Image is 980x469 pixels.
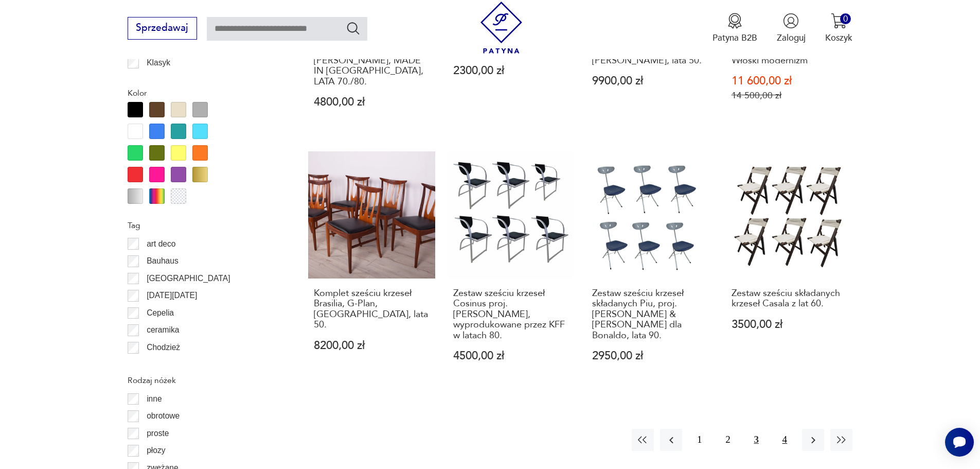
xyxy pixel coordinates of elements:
button: Patyna B2B [712,13,757,44]
h3: Zestaw sześciu krzeseł Cosinus proj. [PERSON_NAME], wyprodukowane przez KFF w latach 80. [453,288,569,341]
h3: Komplet sześciu krzeseł Brasilia, G-Plan, [GEOGRAPHIC_DATA], lata 50. [314,288,430,331]
h3: Zestaw sześciu składanych krzeseł Casala z lat 60. [732,288,847,309]
a: Zestaw sześciu krzeseł składanych Piu, proj. Chiaramonte & Marin dla Bonaldo, lata 90.Zestaw sześ... [586,151,714,386]
p: art deco [147,237,175,251]
p: Chodzież [147,341,180,354]
p: inne [147,392,162,406]
p: [DATE][DATE] [147,289,197,302]
p: proste [147,427,169,440]
img: Ikona koszyka [831,13,847,29]
p: Koszyk [825,32,852,44]
p: Tag [128,219,279,232]
p: 4500,00 zł [453,351,569,361]
h3: Komplet sześciu krzeseł J39, Farstrup, proj. [PERSON_NAME], lata 50. [592,34,708,66]
p: Zaloguj [777,32,806,44]
p: 2950,00 zł [592,351,708,361]
button: 1 [688,429,710,451]
button: 4 [774,429,796,451]
p: Patyna B2B [712,32,757,44]
p: 11 600,00 zł [732,76,847,86]
p: 4800,00 zł [314,97,430,108]
img: Patyna - sklep z meblami i dekoracjami vintage [475,2,527,54]
a: Zestaw sześciu składanych krzeseł Casala z lat 60.Zestaw sześciu składanych krzeseł Casala z lat ... [726,151,853,386]
p: Bauhaus [147,254,179,268]
button: Sprzedawaj [128,17,197,40]
p: [GEOGRAPHIC_DATA] [147,272,230,285]
h3: Zestaw sześciu krzeseł składanych Piu, proj. [PERSON_NAME] & [PERSON_NAME] dla Bonaldo, lata 90. [592,288,708,341]
a: Ikona medaluPatyna B2B [712,13,757,44]
p: Rodzaj nóżek [128,374,279,387]
p: płozy [147,444,165,457]
img: Ikona medalu [727,13,743,29]
a: Zestaw sześciu krzeseł Cosinus proj. Karl-Friedrich Förster, wyprodukowane przez KFF w latach 80.... [448,151,575,386]
p: obrotowe [147,409,180,423]
button: 0Koszyk [825,13,852,44]
button: 3 [745,429,768,451]
p: ceramika [147,323,179,337]
h3: Komplet krzeseł stołowych projektu [PERSON_NAME]. Włoski modernizm [732,34,847,66]
a: Sprzedawaj [128,25,197,33]
iframe: Smartsupp widget button [945,428,974,457]
button: Zaloguj [777,13,806,44]
div: 0 [840,13,851,24]
h3: VINTAGE 6 SZT. KRZESŁA GONDOLA, [PERSON_NAME], MADE IN [GEOGRAPHIC_DATA], LATA 70./80. [314,34,430,87]
p: Cepelia [147,306,174,320]
p: 9900,00 zł [592,76,708,86]
p: 3500,00 zł [732,319,847,330]
p: 14 500,00 zł [732,90,847,101]
p: Ćmielów [147,358,177,372]
p: Kolor [128,86,279,100]
a: Komplet sześciu krzeseł Brasilia, G-Plan, Wielka Brytania, lata 50.Komplet sześciu krzeseł Brasil... [308,151,435,386]
button: Szukaj [346,21,361,36]
p: Klasyk [147,56,170,70]
p: 8200,00 zł [314,340,430,351]
p: 2300,00 zł [453,65,569,76]
img: Ikonka użytkownika [783,13,799,29]
button: 2 [717,429,739,451]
